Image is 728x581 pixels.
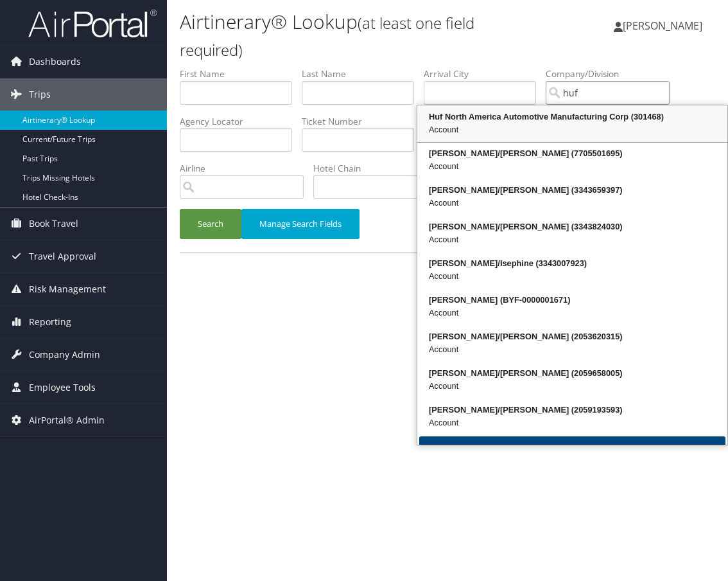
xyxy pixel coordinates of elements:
[419,404,725,416] div: [PERSON_NAME]/[PERSON_NAME] (2059193593)
[302,115,424,128] label: Ticket Number
[419,270,725,283] div: Account
[419,307,725,319] div: Account
[419,257,725,270] div: [PERSON_NAME]/Isephine (3343007923)
[302,67,424,80] label: Last Name
[419,197,725,210] div: Account
[546,67,679,80] label: Company/Division
[313,162,435,175] label: Hotel Chain
[419,343,725,356] div: Account
[419,436,725,469] button: More Results
[419,380,725,393] div: Account
[419,111,725,123] div: Huf North America Automotive Manufacturing Corp (301468)
[419,233,725,246] div: Account
[419,330,725,343] div: [PERSON_NAME]/[PERSON_NAME] (2053620315)
[419,123,725,136] div: Account
[623,19,702,33] span: [PERSON_NAME]
[29,46,81,78] span: Dashboards
[419,147,725,160] div: [PERSON_NAME]/[PERSON_NAME] (7705501695)
[419,220,725,233] div: [PERSON_NAME]/[PERSON_NAME] (3343824030)
[29,240,96,273] span: Travel Approval
[614,6,715,45] a: [PERSON_NAME]
[180,209,241,239] button: Search
[29,273,106,305] span: Risk Management
[419,184,725,197] div: [PERSON_NAME]/[PERSON_NAME] (3343659397)
[29,339,100,371] span: Company Admin
[424,67,546,80] label: Arrival City
[180,162,313,175] label: Airline
[29,306,71,338] span: Reporting
[419,416,725,429] div: Account
[28,8,157,39] img: airportal-logo.png
[419,160,725,173] div: Account
[419,367,725,380] div: [PERSON_NAME]/[PERSON_NAME] (2059658005)
[29,371,96,404] span: Employee Tools
[180,8,537,62] h1: Airtinerary® Lookup
[180,67,302,80] label: First Name
[419,294,725,307] div: [PERSON_NAME] (BYF-0000001671)
[29,208,78,240] span: Book Travel
[241,209,360,239] button: Manage Search Fields
[29,404,105,436] span: AirPortal® Admin
[180,115,302,128] label: Agency Locator
[29,78,51,111] span: Trips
